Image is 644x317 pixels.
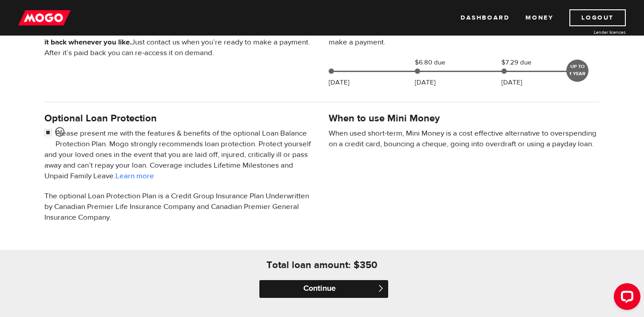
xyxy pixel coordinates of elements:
[259,280,388,298] input: Continue
[329,112,440,124] h4: When to use Mini Money
[18,9,71,26] img: mogo_logo-11ee424be714fa7cbb0f0f49df9e16ec.png
[415,57,459,68] span: $6.80 due
[329,77,350,88] p: [DATE]
[44,128,56,139] input: <span class="smiley-face happy"></span>
[360,259,378,271] h4: 350
[607,280,644,317] iframe: LiveChat chat widget
[329,26,600,48] p: Scheduled payments do not reduce the principal amount. Contact us any time to make a payment.
[44,128,315,181] p: Please present me with the features & benefits of the optional Loan Balance Protection Plan. Mogo...
[461,9,509,26] a: Dashboard
[115,171,154,181] a: Learn more
[501,77,522,88] p: [DATE]
[44,191,315,223] p: The optional Loan Protection Plan is a Credit Group Insurance Plan Underwritten by Canadian Premi...
[569,9,626,26] a: Logout
[525,9,553,26] a: Money
[559,29,626,36] a: Lender licences
[501,57,546,68] span: $7.29 due
[566,60,588,82] div: UP TO 1 YEAR
[329,128,600,149] p: When used short-term, Mini Money is a cost effective alternative to overspending on a credit card...
[415,77,436,88] p: [DATE]
[44,26,315,58] p: Mini Money is recommended for short-term use but you have the flexibility to Just contact us when...
[44,112,315,124] h4: Optional Loan Protection
[377,285,385,292] span: 
[266,259,360,271] h4: Total loan amount: $
[44,27,310,47] b: pay it back whenever you like.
